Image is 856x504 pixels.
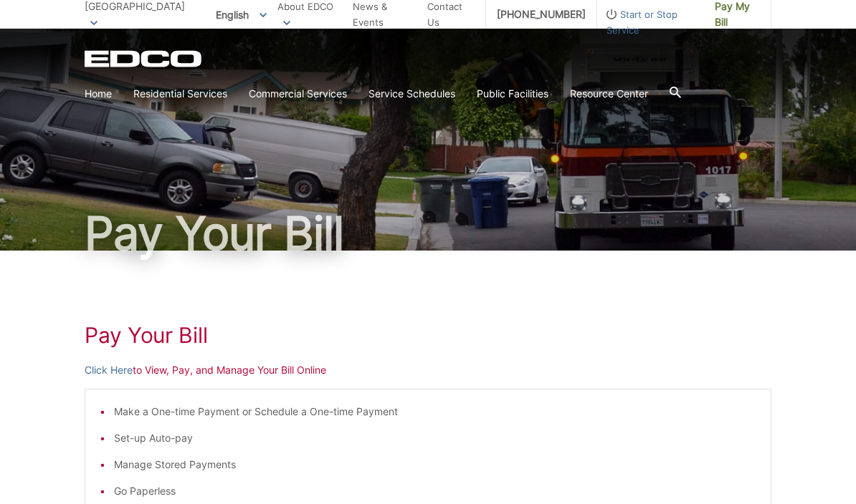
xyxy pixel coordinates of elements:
a: Public Facilities [477,86,548,102]
h1: Pay Your Bill [85,210,771,256]
p: to View, Pay, and Manage Your Bill Online [85,362,771,378]
span: English [205,3,277,26]
li: Set-up Auto-pay [114,430,756,446]
h1: Pay Your Bill [85,322,771,348]
li: Manage Stored Payments [114,457,756,472]
a: Resource Center [570,86,648,102]
a: Home [85,86,112,102]
a: EDCD logo. Return to the homepage. [85,50,204,67]
a: Service Schedules [368,86,455,102]
li: Go Paperless [114,483,756,499]
li: Make a One-time Payment or Schedule a One-time Payment [114,404,756,420]
a: Residential Services [133,86,227,102]
a: Click Here [85,362,133,378]
a: Commercial Services [249,86,347,102]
